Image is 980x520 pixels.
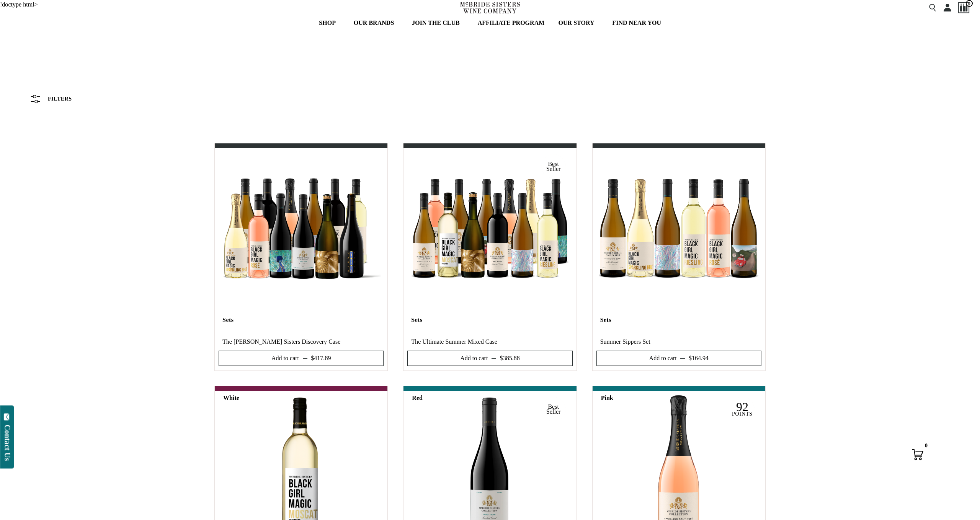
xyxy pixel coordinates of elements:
span: $385.88 [500,355,520,361]
div: Add to cart [649,354,677,363]
h6: Sets [600,317,758,323]
h6: Sets [411,317,568,323]
button: Mobile Menu Trigger [10,4,38,11]
a: AFFILIATE PROGRAM [473,15,550,31]
div: Add to cart [460,354,488,363]
span: AFFILIATE PROGRAM [478,18,545,28]
a: OUR STORY [553,15,603,31]
span: FIND NEAR YOU [612,18,661,28]
h3: The Ultimate Summer Mixed Case [411,337,568,347]
h6: Pink [601,395,613,401]
span: OUR STORY [558,18,594,28]
button: Add to cart $417.89 [219,351,384,366]
h6: White [223,395,239,401]
a: SHOP [314,15,345,31]
a: Summer Sippers Set Sets Summer Sippers Set Add to cart $164.94 [592,143,766,371]
span: Filters [48,96,72,102]
a: Best Seller The Ultimate Summer Mixed Case Sets The Ultimate Summer Mixed Case Add to cart $385.88 [403,143,577,371]
h3: Summer Sippers Set [600,337,758,347]
a: JOIN THE CLUB [407,15,469,31]
div: Contact Us [3,424,11,461]
h3: The [PERSON_NAME] Sisters Discovery Case [222,337,380,347]
div: 0 [921,441,931,451]
a: McBride Sisters Full Set Sets The [PERSON_NAME] Sisters Discovery Case Add to cart $417.89 [214,143,388,371]
div: Add to cart [271,354,299,363]
h6: Red [412,395,423,401]
span: JOIN THE CLUB [412,18,460,28]
button: Add to cart $385.88 [407,351,572,366]
span: OUR BRANDS [354,18,394,28]
a: OUR BRANDS [349,15,403,31]
h6: Sets [222,317,380,323]
button: Filters [27,91,76,107]
span: SHOP [319,18,336,28]
a: FIND NEAR YOU [607,15,666,31]
span: $164.94 [689,355,709,361]
span: Points [732,411,753,417]
button: Add to cart $164.94 [596,351,761,366]
span: $417.89 [311,355,331,361]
